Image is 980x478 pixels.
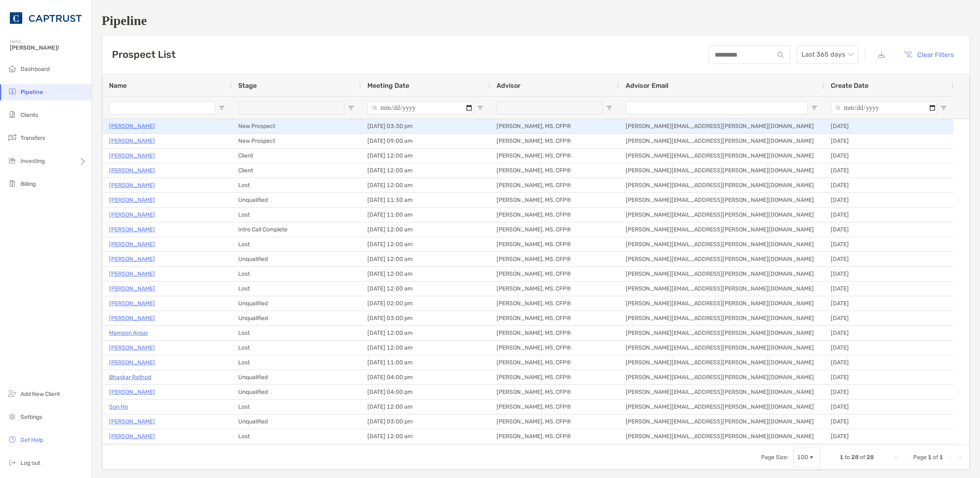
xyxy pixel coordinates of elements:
[490,208,619,222] div: [PERSON_NAME], MS, CFP®
[824,178,953,192] div: [DATE]
[109,357,155,368] a: [PERSON_NAME]
[109,387,155,397] a: [PERSON_NAME]
[112,49,175,60] h3: Prospect List
[793,448,820,467] div: Page Size
[802,46,853,64] span: Last 365 days
[361,222,490,237] div: [DATE] 12:00 am
[619,355,824,370] div: [PERSON_NAME][EMAIL_ADDRESS][PERSON_NAME][DOMAIN_NAME]
[109,82,127,89] span: Name
[797,454,808,461] div: 100
[109,328,148,338] a: Mamoon Ansar
[824,149,953,163] div: [DATE]
[490,326,619,340] div: [PERSON_NAME], MS, CFP®
[824,429,953,444] div: [DATE]
[21,135,45,142] span: Transfers
[232,222,361,237] div: Intro Call Complete
[619,134,824,148] div: [PERSON_NAME][EMAIL_ADDRESS][PERSON_NAME][DOMAIN_NAME]
[824,281,953,296] div: [DATE]
[7,156,17,165] img: investing icon
[109,180,155,190] p: [PERSON_NAME]
[109,298,155,309] a: [PERSON_NAME]
[109,372,151,382] a: Bhaskar Rathod
[824,252,953,266] div: [DATE]
[361,414,490,429] div: [DATE] 03:00 pm
[109,224,155,235] p: [PERSON_NAME]
[619,267,824,281] div: [PERSON_NAME][EMAIL_ADDRESS][PERSON_NAME][DOMAIN_NAME]
[7,457,17,467] img: logout icon
[606,105,613,111] button: Open Filter Menu
[361,237,490,252] div: [DATE] 12:00 am
[824,208,953,222] div: [DATE]
[109,269,155,279] a: [PERSON_NAME]
[109,195,155,205] a: [PERSON_NAME]
[619,237,824,252] div: [PERSON_NAME][EMAIL_ADDRESS][PERSON_NAME][DOMAIN_NAME]
[109,165,155,176] a: [PERSON_NAME]
[619,163,824,178] div: [PERSON_NAME][EMAIL_ADDRESS][PERSON_NAME][DOMAIN_NAME]
[219,105,225,111] button: Open Filter Menu
[7,87,17,96] img: pipeline icon
[361,252,490,266] div: [DATE] 12:00 am
[619,311,824,325] div: [PERSON_NAME][EMAIL_ADDRESS][PERSON_NAME][DOMAIN_NAME]
[367,101,474,114] input: Meeting Date Filter Input
[232,296,361,311] div: Unqualified
[956,454,963,461] div: Last Page
[7,110,17,119] img: clients icon
[490,178,619,192] div: [PERSON_NAME], MS, CFP®
[361,208,490,222] div: [DATE] 11:00 am
[840,454,843,461] span: 1
[824,222,953,237] div: [DATE]
[7,389,17,398] img: add_new_client icon
[7,412,17,421] img: settings icon
[824,134,953,148] div: [DATE]
[232,193,361,207] div: Unqualified
[232,267,361,281] div: Lost
[21,66,50,73] span: Dashboard
[490,414,619,429] div: [PERSON_NAME], MS, CFP®
[21,437,43,444] span: Get Help
[232,341,361,355] div: Lost
[21,460,40,467] span: Log out
[361,296,490,311] div: [DATE] 02:00 pm
[361,149,490,163] div: [DATE] 12:00 am
[851,454,859,461] span: 28
[490,252,619,266] div: [PERSON_NAME], MS, CFP®
[361,178,490,192] div: [DATE] 12:00 am
[490,134,619,148] div: [PERSON_NAME], MS, CFP®
[232,208,361,222] div: Lost
[831,101,937,114] input: Create Date Filter Input
[109,136,155,146] p: [PERSON_NAME]
[490,222,619,237] div: [PERSON_NAME], MS, CFP®
[361,193,490,207] div: [DATE] 11:30 am
[946,454,953,461] div: Next Page
[367,82,409,89] span: Meeting Date
[232,252,361,266] div: Unqualified
[903,454,910,461] div: Previous Page
[619,341,824,355] div: [PERSON_NAME][EMAIL_ADDRESS][PERSON_NAME][DOMAIN_NAME]
[361,311,490,325] div: [DATE] 03:00 pm
[109,313,155,323] p: [PERSON_NAME]
[619,208,824,222] div: [PERSON_NAME][EMAIL_ADDRESS][PERSON_NAME][DOMAIN_NAME]
[619,326,824,340] div: [PERSON_NAME][EMAIL_ADDRESS][PERSON_NAME][DOMAIN_NAME]
[619,370,824,384] div: [PERSON_NAME][EMAIL_ADDRESS][PERSON_NAME][DOMAIN_NAME]
[824,296,953,311] div: [DATE]
[109,402,128,412] a: Son Ho
[490,400,619,414] div: [PERSON_NAME], MS, CFP®
[490,193,619,207] div: [PERSON_NAME], MS, CFP®
[232,400,361,414] div: Lost
[619,119,824,133] div: [PERSON_NAME][EMAIL_ADDRESS][PERSON_NAME][DOMAIN_NAME]
[619,178,824,192] div: [PERSON_NAME][EMAIL_ADDRESS][PERSON_NAME][DOMAIN_NAME]
[490,149,619,163] div: [PERSON_NAME], MS, CFP®
[10,3,82,33] img: CAPTRUST Logo
[619,400,824,414] div: [PERSON_NAME][EMAIL_ADDRESS][PERSON_NAME][DOMAIN_NAME]
[10,44,87,51] span: [PERSON_NAME]!
[619,252,824,266] div: [PERSON_NAME][EMAIL_ADDRESS][PERSON_NAME][DOMAIN_NAME]
[109,343,155,353] a: [PERSON_NAME]
[619,222,824,237] div: [PERSON_NAME][EMAIL_ADDRESS][PERSON_NAME][DOMAIN_NAME]
[824,163,953,178] div: [DATE]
